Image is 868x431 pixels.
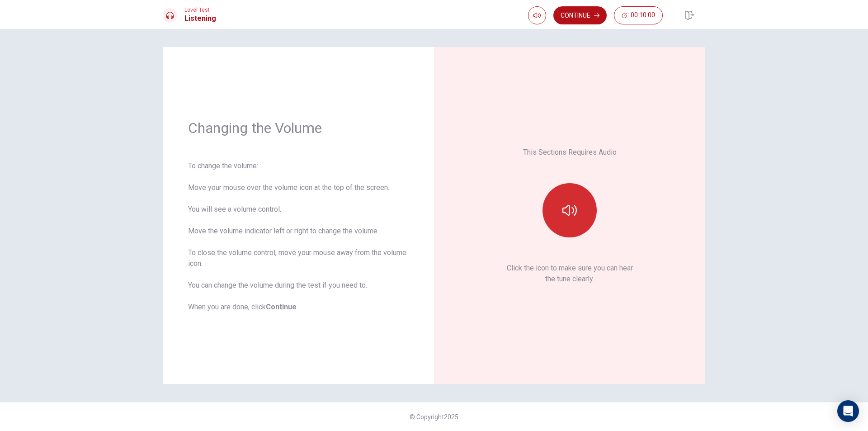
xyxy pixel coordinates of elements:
[266,303,297,311] b: Continue
[631,12,655,19] span: 00:10:00
[188,161,409,313] div: To change the volume: Move your mouse over the volume icon at the top of the screen. You will see...
[553,6,607,24] button: Continue
[507,263,633,284] p: Click the icon to make sure you can hear the tune clearly.
[188,119,409,137] h1: Changing the Volume
[410,413,458,421] span: © Copyright 2025
[837,400,859,422] div: Open Intercom Messenger
[523,147,617,158] p: This Sections Requires Audio
[184,13,216,24] h1: Listening
[614,6,663,24] button: 00:10:00
[184,7,216,13] span: Level Test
